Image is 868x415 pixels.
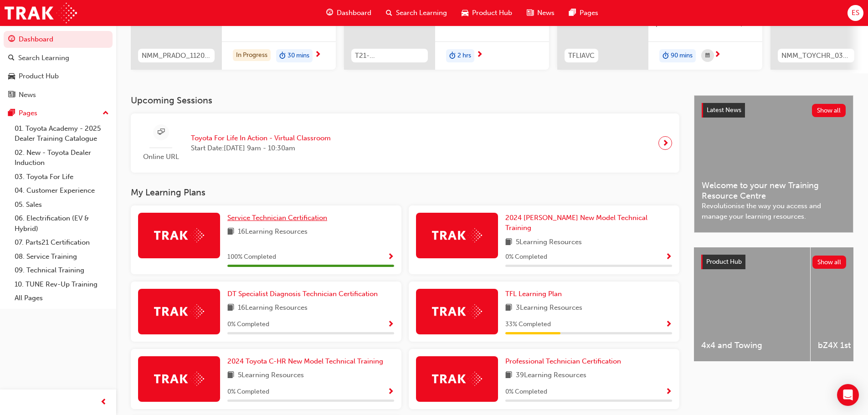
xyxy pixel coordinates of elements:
a: Product HubShow all [701,255,846,269]
span: Show Progress [665,253,672,261]
span: calendar-icon [705,50,710,61]
img: Trak [432,372,482,386]
span: duration-icon [663,50,669,62]
span: 0 % Completed [227,319,269,330]
span: 30 mins [288,51,309,61]
a: Search Learning [4,50,113,67]
a: 2024 [PERSON_NAME] New Model Technical Training [505,213,672,233]
span: duration-icon [279,50,286,62]
a: Product Hub [4,68,113,85]
span: 2024 [PERSON_NAME] New Model Technical Training [505,214,647,232]
span: news-icon [8,91,15,99]
img: Trak [154,372,204,386]
span: car-icon [462,7,468,19]
span: 5 Learning Resources [516,237,582,248]
h3: Upcoming Sessions [131,95,679,106]
a: 06. Electrification (EV & Hybrid) [11,211,113,236]
span: next-icon [476,51,483,59]
a: Dashboard [4,31,113,48]
img: Trak [5,3,77,23]
span: pages-icon [569,7,576,19]
span: next-icon [314,51,321,59]
span: guage-icon [8,36,15,44]
a: Latest NewsShow all [702,103,846,118]
span: Show Progress [387,253,394,261]
span: Show Progress [387,388,394,396]
div: Pages [19,108,37,118]
span: 90 mins [671,51,693,61]
img: Trak [432,304,482,318]
a: TFL Learning Plan [505,289,565,299]
span: duration-icon [449,50,456,62]
a: 02. New - Toyota Dealer Induction [11,146,113,170]
span: Welcome to your new Training Resource Centre [702,180,846,201]
a: News [4,87,113,103]
a: 07. Parts21 Certification [11,236,113,250]
span: news-icon [527,7,534,19]
span: ES [852,8,859,18]
button: Pages [4,105,113,122]
span: Show Progress [665,388,672,396]
span: 0 % Completed [505,252,547,262]
a: 03. Toyota For Life [11,170,113,184]
span: prev-icon [100,397,107,408]
img: Trak [154,304,204,318]
span: 0 % Completed [227,387,269,397]
button: Show Progress [665,386,672,398]
a: 01. Toyota Academy - 2025 Dealer Training Catalogue [11,122,113,146]
span: 5 Learning Resources [238,370,304,381]
a: news-iconNews [519,4,562,22]
div: In Progress [233,49,271,61]
button: Show all [812,104,846,117]
span: 16 Learning Resources [238,226,308,238]
a: car-iconProduct Hub [454,4,519,22]
button: Show all [812,256,847,269]
span: Start Date: [DATE] 9am - 10:30am [191,143,331,154]
a: 08. Service Training [11,250,113,264]
a: 10. TUNE Rev-Up Training [11,277,113,292]
span: Product Hub [472,8,512,18]
span: 2024 Toyota C-HR New Model Technical Training [227,357,383,365]
span: Dashboard [337,8,371,18]
span: Show Progress [665,321,672,329]
span: Toyota For Life In Action - Virtual Classroom [191,133,331,143]
a: Professional Technician Certification [505,356,625,367]
a: All Pages [11,291,113,305]
span: book-icon [505,370,512,381]
span: search-icon [8,54,15,62]
button: Show Progress [665,251,672,263]
span: book-icon [505,302,512,314]
span: NMM_TOYCHR_032024_MODULE_1 [781,51,851,61]
a: 4x4 and Towing [694,247,810,361]
span: TFLIAVC [568,51,595,61]
span: 100 % Completed [227,252,276,262]
span: Search Learning [396,8,447,18]
span: Latest News [707,106,741,114]
h3: My Learning Plans [131,187,679,198]
div: Open Intercom Messenger [837,384,859,406]
span: guage-icon [326,7,333,19]
img: Trak [154,228,204,242]
span: NMM_PRADO_112024_MODULE_1 [142,51,211,61]
button: Show Progress [665,319,672,330]
span: DT Specialist Diagnosis Technician Certification [227,290,378,298]
span: Online URL [138,152,184,162]
span: sessionType_ONLINE_URL-icon [158,127,164,138]
span: up-icon [103,108,109,119]
a: DT Specialist Diagnosis Technician Certification [227,289,381,299]
a: 05. Sales [11,198,113,212]
span: pages-icon [8,109,15,118]
span: 4x4 and Towing [701,340,803,351]
a: 04. Customer Experience [11,184,113,198]
a: 2024 Toyota C-HR New Model Technical Training [227,356,387,367]
a: Online URLToyota For Life In Action - Virtual ClassroomStart Date:[DATE] 9am - 10:30am [138,121,672,166]
span: search-icon [386,7,392,19]
span: News [537,8,555,18]
a: Service Technician Certification [227,213,331,223]
button: Show Progress [387,386,394,398]
span: T21-FOD_HVIS_PREREQ [355,51,424,61]
button: ES [847,5,863,21]
span: 16 Learning Resources [238,302,308,314]
span: next-icon [714,51,721,59]
a: 09. Technical Training [11,263,113,277]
